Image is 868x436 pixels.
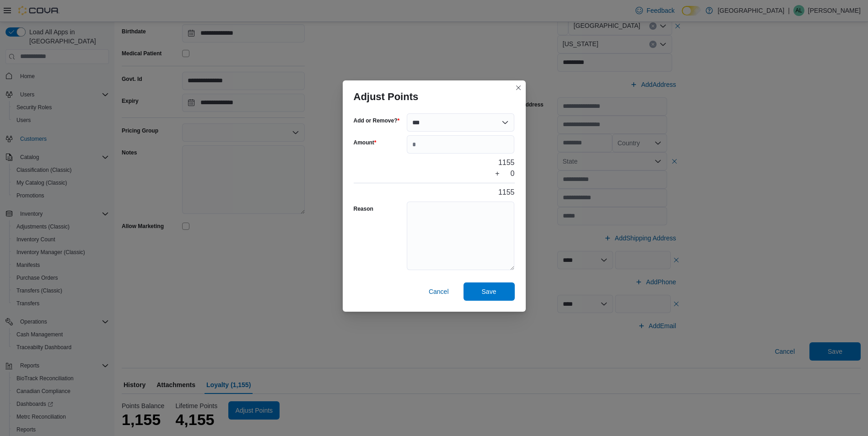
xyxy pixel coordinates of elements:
div: 1155 [498,157,515,168]
div: 1155 [498,187,515,198]
span: Cancel [429,287,449,296]
div: 0 [511,168,515,179]
button: Save [464,282,515,301]
span: Save [482,287,496,296]
label: Add or Remove? [354,117,400,124]
h3: Adjust Points [354,91,419,102]
button: Closes this modal window [513,82,524,93]
button: Cancel [425,282,453,301]
label: Reason [354,205,373,213]
label: Amount [354,139,377,146]
div: + [495,168,499,179]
